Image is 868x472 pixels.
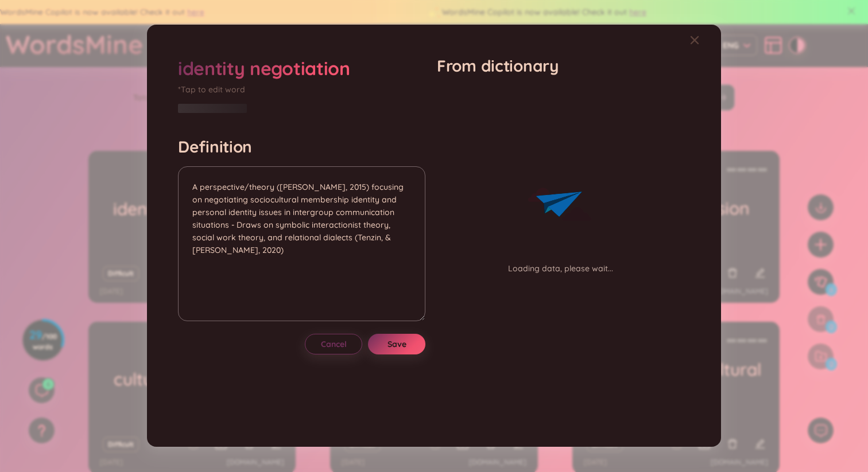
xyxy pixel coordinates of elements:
span: Cancel [321,338,347,350]
span: Save [387,338,406,350]
div: *Tap to edit word [178,83,425,96]
button: Close [690,25,721,56]
textarea: A perspective/theory ([PERSON_NAME], 2015) focusing on negotiating sociocultural membership ident... [178,166,425,321]
div: identity negotiation [178,56,350,81]
div: Loading data, please wait... [508,262,613,275]
h1: From dictionary [437,56,684,76]
h4: Definition [178,136,425,157]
